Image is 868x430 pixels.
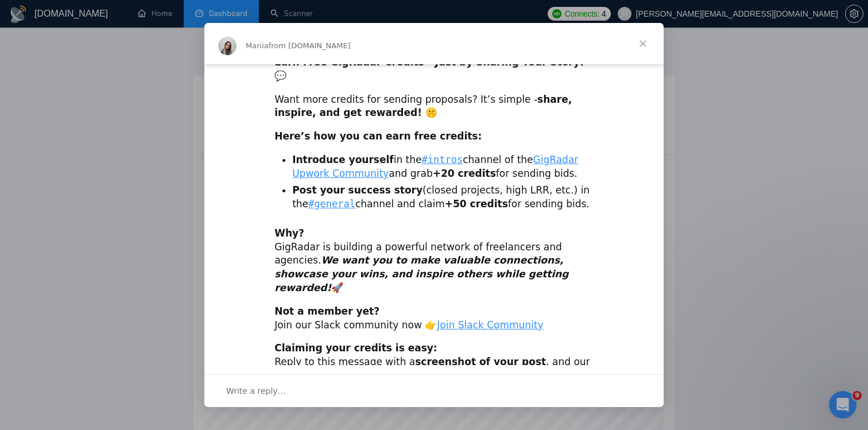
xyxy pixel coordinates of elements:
[422,154,463,165] a: #intros
[445,198,508,210] b: +50 credits
[33,6,51,25] img: Profile image for Nazar
[292,153,594,181] li: in the channel of the and grab for sending bids.
[218,37,237,55] img: Profile image for Mariia
[36,342,45,351] button: Gif picker
[55,342,64,351] button: Upload attachment
[226,383,286,398] span: Write a reply…
[274,305,594,332] div: Join our Slack community now 👉
[292,154,578,179] a: GigRadar Upwork Community
[97,14,155,26] p: Under a minute
[201,5,222,25] div: Close
[197,338,215,356] button: Send a message…
[204,374,664,407] div: Open conversation and reply
[10,318,220,338] textarea: Message…
[88,6,163,14] h1: [DOMAIN_NAME]
[433,168,496,179] b: +20 credits
[437,319,543,331] a: Join Slack Community
[246,41,269,50] span: Mariia
[274,342,594,382] div: Reply to this message with a , and our Tech Support Team will instantly top up your credits! 💸
[65,6,83,25] img: Profile image for Viktor
[292,154,394,165] b: Introduce yourself
[274,56,594,83] div: 💬
[274,305,379,317] b: Not a member yet?
[18,342,27,351] button: Emoji picker
[308,198,355,210] a: #general
[274,227,304,239] b: Why?
[274,227,594,295] div: GigRadar is building a powerful network of freelancers and agencies. 🚀
[622,23,664,64] span: Close
[292,184,423,196] b: Post your success story
[180,5,201,26] button: Home
[49,6,67,25] img: Profile image for Oleksandr
[292,184,594,211] li: (closed projects, high LRR, etc.) in the channel and claim for sending bids.
[274,254,568,293] i: We want you to make valuable connections, showcase your wins, and inspire others while getting re...
[415,356,546,367] b: screenshot of your post
[269,41,351,50] span: from [DOMAIN_NAME]
[274,342,437,354] b: Claiming your credits is easy:
[274,93,594,121] div: Want more credits for sending proposals? It’s simple -
[7,5,29,26] button: go back
[274,130,482,142] b: Here’s how you can earn free credits:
